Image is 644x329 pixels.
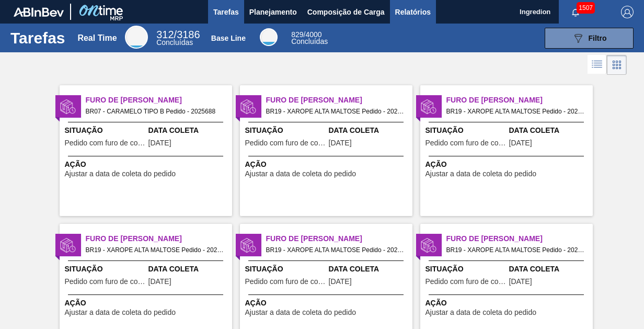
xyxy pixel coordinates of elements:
[65,170,176,178] span: Ajustar a data de coleta do pedido
[446,95,593,106] span: Furo de Coleta
[240,237,256,253] img: status
[10,32,65,44] h1: Tarefas
[329,125,410,136] span: Data Coleta
[65,159,229,170] span: Ação
[589,34,607,42] span: Filtro
[559,5,592,19] button: Notificações
[329,264,410,275] span: Data Coleta
[621,6,634,18] img: Logout
[446,233,593,244] span: Furo de Coleta
[266,95,412,106] span: Furo de Coleta
[421,237,436,253] img: status
[125,26,148,49] div: Real Time
[245,139,326,147] span: Pedido com furo de coleta
[425,264,507,275] span: Situação
[245,170,356,178] span: Ajustar a data de coleta do pedido
[425,309,537,316] span: Ajustar a data de coleta do pedido
[588,55,607,75] div: Visão em Lista
[148,125,229,136] span: Data Coleta
[65,264,146,275] span: Situação
[245,159,410,170] span: Ação
[266,106,404,117] span: BR19 - XAROPE ALTA MALTOSE Pedido - 2027053
[148,139,171,147] span: 08/09/2025
[446,106,584,117] span: BR19 - XAROPE ALTA MALTOSE Pedido - 2027054
[395,6,431,18] span: Relatórios
[245,125,326,136] span: Situação
[291,30,321,39] span: / 4000
[156,29,174,40] span: 312
[156,30,200,46] div: Real Time
[329,139,352,147] span: 05/09/2025
[577,2,595,14] span: 1507
[545,28,634,49] button: Filtro
[65,298,229,309] span: Ação
[245,309,356,316] span: Ajustar a data de coleta do pedido
[425,125,507,136] span: Situação
[421,99,436,115] img: status
[291,31,328,45] div: Base Line
[211,34,246,42] div: Base Line
[65,139,146,147] span: Pedido com furo de coleta
[156,29,200,40] span: / 3186
[60,237,76,253] img: status
[249,6,297,18] span: Planejamento
[425,278,507,286] span: Pedido com furo de coleta
[65,278,146,286] span: Pedido com furo de coleta
[86,233,232,244] span: Furo de Coleta
[245,298,410,309] span: Ação
[446,244,584,256] span: BR19 - XAROPE ALTA MALTOSE Pedido - 2027057
[509,264,590,275] span: Data Coleta
[77,33,117,43] div: Real Time
[65,125,146,136] span: Situação
[86,106,224,117] span: BR07 - CARAMELO TIPO B Pedido - 2025688
[425,159,590,170] span: Ação
[291,30,303,39] span: 829
[260,28,278,46] div: Base Line
[245,264,326,275] span: Situação
[329,278,352,286] span: 05/09/2025
[245,278,326,286] span: Pedido com furo de coleta
[65,309,176,316] span: Ajustar a data de coleta do pedido
[509,139,532,147] span: 05/09/2025
[607,55,627,75] div: Visão em Cards
[509,125,590,136] span: Data Coleta
[425,298,590,309] span: Ação
[156,38,193,47] span: Concluídas
[148,278,171,286] span: 05/09/2025
[291,37,328,46] span: Concluídas
[266,233,412,244] span: Furo de Coleta
[86,244,224,256] span: BR19 - XAROPE ALTA MALTOSE Pedido - 2027055
[213,6,239,18] span: Tarefas
[86,95,232,106] span: Furo de Coleta
[60,99,76,115] img: status
[14,7,64,17] img: TNhmsLtSVTkK8tSr43FrP2fwEKptu5GPRR3wAAAABJRU5ErkJggg==
[240,99,256,115] img: status
[509,278,532,286] span: 05/09/2025
[425,170,537,178] span: Ajustar a data de coleta do pedido
[425,139,507,147] span: Pedido com furo de coleta
[266,244,404,256] span: BR19 - XAROPE ALTA MALTOSE Pedido - 2027056
[148,264,229,275] span: Data Coleta
[307,6,385,18] span: Composição de Carga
